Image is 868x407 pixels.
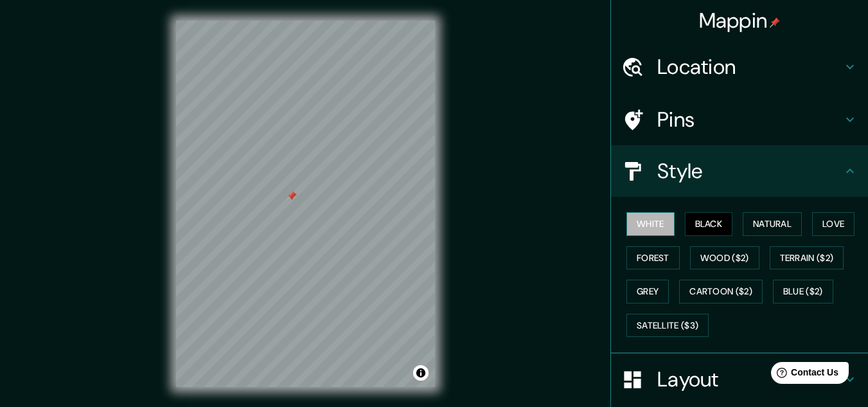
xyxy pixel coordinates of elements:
h4: Layout [657,366,842,392]
h4: Pins [657,107,842,132]
button: White [626,212,675,236]
div: Style [611,145,868,197]
button: Blue ($2) [773,280,833,303]
button: Grey [626,280,669,303]
div: Layout [611,354,868,405]
button: Wood ($2) [690,246,759,270]
button: Forest [626,246,680,270]
button: Toggle attribution [413,365,429,381]
button: Natural [743,212,802,236]
button: Love [812,212,855,236]
h4: Location [657,54,842,80]
button: Satellite ($3) [626,314,709,338]
div: Pins [611,94,868,145]
h4: Style [657,158,842,184]
div: Location [611,41,868,93]
canvas: Map [176,21,435,387]
iframe: Help widget launcher [754,357,854,393]
button: Black [685,212,733,236]
button: Cartoon ($2) [679,280,763,303]
button: Terrain ($2) [770,246,844,270]
h4: Mappin [699,8,781,33]
img: pin-icon.png [770,17,780,28]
